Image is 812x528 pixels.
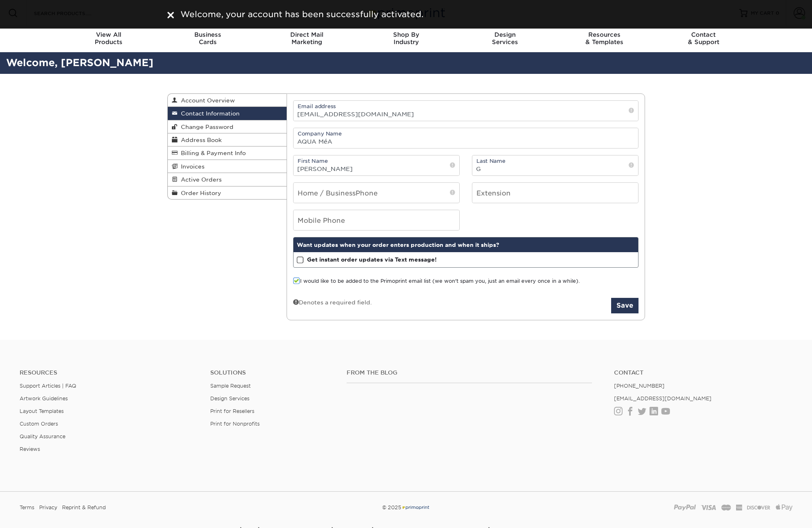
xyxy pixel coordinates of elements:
a: Contact Information [168,107,287,120]
span: Business [158,31,257,38]
a: Account Overview [168,94,287,107]
strong: Get instant order updates via Text message! [307,256,437,263]
div: Services [456,31,555,46]
span: Address Book [178,137,222,143]
div: © 2025 [275,501,537,514]
a: Design Services [210,395,249,402]
a: Billing & Payment Info [168,146,287,160]
div: & Templates [555,31,654,46]
a: Print for Nonprofits [210,421,260,427]
div: Cards [158,31,257,46]
a: Reviews [20,446,40,452]
a: View AllProducts [59,26,158,52]
span: Shop By [356,31,456,38]
a: Contact& Support [654,26,753,52]
a: Direct MailMarketing [257,26,356,52]
a: Artwork Guidelines [20,395,68,402]
h4: Solutions [210,369,334,376]
label: I would like to be added to the Primoprint email list (we won't spam you, just an email every onc... [293,277,580,285]
a: Print for Resellers [210,408,254,414]
div: Want updates when your order enters production and when it ships? [294,237,638,252]
span: Welcome, your account has been successfully activated. [180,9,423,19]
a: Privacy [39,501,57,514]
span: Billing & Payment Info [178,150,246,156]
span: Change Password [178,124,234,130]
a: Custom Orders [20,421,58,427]
a: Contact [614,369,792,376]
span: Design [456,31,555,38]
span: Contact Information [178,110,240,117]
div: Denotes a required field. [293,298,372,306]
a: [PHONE_NUMBER] [614,383,665,389]
a: Quality Assurance [20,433,65,439]
img: close [167,12,174,18]
button: Save [611,298,638,313]
a: DesignServices [456,26,555,52]
a: Order History [168,186,287,199]
a: BusinessCards [158,26,257,52]
img: Primoprint [401,504,430,510]
a: Shop ByIndustry [356,26,456,52]
a: Layout Templates [20,408,64,414]
span: Order History [178,190,221,196]
span: Resources [555,31,654,38]
a: Reprint & Refund [62,501,106,514]
span: Account Overview [178,97,235,104]
a: Sample Request [210,383,251,389]
a: Support Articles | FAQ [20,383,76,389]
a: [EMAIL_ADDRESS][DOMAIN_NAME] [614,395,712,402]
span: Invoices [178,163,205,170]
a: Change Password [168,120,287,133]
h4: From the Blog [347,369,592,376]
h4: Resources [20,369,198,376]
a: Address Book [168,133,287,146]
a: Terms [20,501,34,514]
div: Products [59,31,158,46]
span: Direct Mail [257,31,356,38]
div: Marketing [257,31,356,46]
div: & Support [654,31,753,46]
a: Resources& Templates [555,26,654,52]
span: Active Orders [178,176,222,183]
div: Industry [356,31,456,46]
a: Invoices [168,160,287,173]
a: Active Orders [168,173,287,186]
span: Contact [654,31,753,38]
span: View All [59,31,158,38]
